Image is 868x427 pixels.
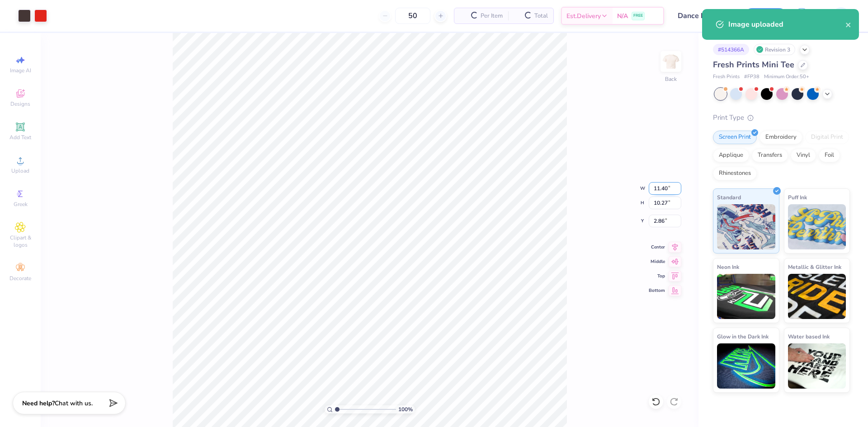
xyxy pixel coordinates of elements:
span: N/A [617,11,628,21]
span: Clipart & logos [5,234,36,249]
div: Print Type [713,113,850,123]
span: Standard [717,192,741,202]
div: Screen Print [713,131,757,144]
span: Bottom [649,287,665,294]
span: Fresh Prints Mini Tee [713,59,794,70]
input: Untitled Design [671,7,737,25]
span: Glow in the Dark Ink [717,332,769,341]
span: Designs [10,100,30,108]
img: Neon Ink [717,274,775,319]
button: close [845,19,852,30]
span: Puff Ink [788,192,807,202]
span: Add Text [9,134,31,141]
span: FREE [633,13,643,19]
span: Center [649,244,665,250]
span: Top [649,273,665,279]
div: Embroidery [759,131,802,144]
span: Middle [649,258,665,265]
span: Water based Ink [788,332,830,341]
div: Back [665,75,677,83]
span: Upload [11,167,29,174]
span: Metallic & Glitter Ink [788,262,841,272]
span: Per Item [481,11,503,21]
span: Neon Ink [717,262,739,272]
img: Water based Ink [788,343,846,389]
span: # FP38 [744,73,759,81]
span: Est. Delivery [566,11,601,21]
div: Vinyl [791,149,816,162]
div: Foil [819,149,840,162]
img: Metallic & Glitter Ink [788,274,846,319]
div: Image uploaded [728,19,845,30]
input: – – [395,8,430,24]
span: Greek [14,201,28,208]
span: Total [534,11,548,21]
img: Puff Ink [788,204,846,249]
img: Back [662,52,680,70]
div: Transfers [752,149,788,162]
div: Applique [713,149,749,162]
div: # 514366A [713,44,749,55]
img: Standard [717,204,775,249]
span: Chat with us. [55,399,93,408]
span: Minimum Order: 50 + [764,73,809,81]
img: Glow in the Dark Ink [717,343,775,389]
span: Image AI [10,67,31,74]
span: Decorate [9,275,31,282]
div: Revision 3 [754,44,795,55]
strong: Need help? [22,399,55,408]
div: Digital Print [805,131,849,144]
span: 100 % [398,405,413,413]
div: Rhinestones [713,167,757,180]
span: Fresh Prints [713,73,740,81]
